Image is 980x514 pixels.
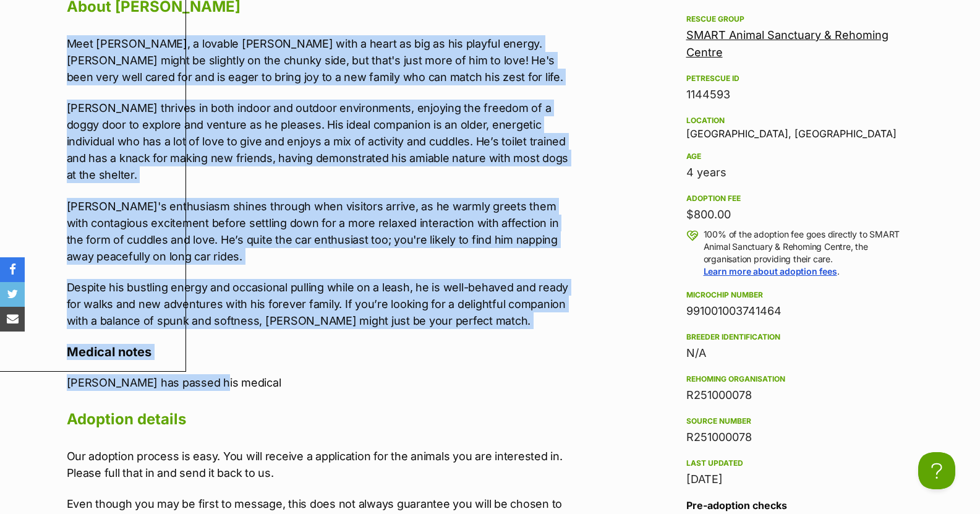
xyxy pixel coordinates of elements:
div: [GEOGRAPHIC_DATA], [GEOGRAPHIC_DATA] [686,113,906,139]
p: Despite his bustling energy and occasional pulling while on a leash, he is well-behaved and ready... [67,279,577,329]
div: Rehoming organisation [686,374,906,384]
iframe: Help Scout Beacon - Open [918,452,955,489]
div: Source number [686,416,906,426]
div: Last updated [686,458,906,468]
div: [DATE] [686,471,906,488]
p: 100% of the adoption fee goes directly to SMART Animal Sanctuary & Rehoming Centre, the organisat... [704,228,906,278]
div: 1144593 [686,86,906,103]
h2: Adoption details [67,406,577,433]
h3: Pre-adoption checks [686,498,906,513]
div: $800.00 [686,206,906,223]
p: [PERSON_NAME]'s enthusiasm shines through when visitors arrive, as he warmly greets them with con... [67,198,577,265]
div: N/A [686,345,906,362]
div: 4 years [686,164,906,181]
p: [PERSON_NAME] has passed his medical [67,374,577,391]
div: PetRescue ID [686,74,906,84]
div: R251000078 [686,429,906,446]
h4: Medical notes [67,344,577,360]
p: Meet [PERSON_NAME], a lovable [PERSON_NAME] with a heart as big as his playful energy. [PERSON_NA... [67,35,577,85]
div: Rescue group [686,14,906,24]
div: R251000078 [686,387,906,404]
div: Breeder identification [686,332,906,342]
div: 991001003741464 [686,302,906,320]
p: Our adoption process is easy. You will receive a application for the animals you are interested i... [67,448,577,481]
div: Adoption fee [686,194,906,203]
div: Location [686,116,906,126]
div: Age [686,152,906,161]
p: [PERSON_NAME] thrives in both indoor and outdoor environments, enjoying the freedom of a doggy do... [67,100,577,183]
a: Learn more about adoption fees [704,266,837,276]
div: Microchip number [686,290,906,300]
a: SMART Animal Sanctuary & Rehoming Centre [686,28,888,59]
